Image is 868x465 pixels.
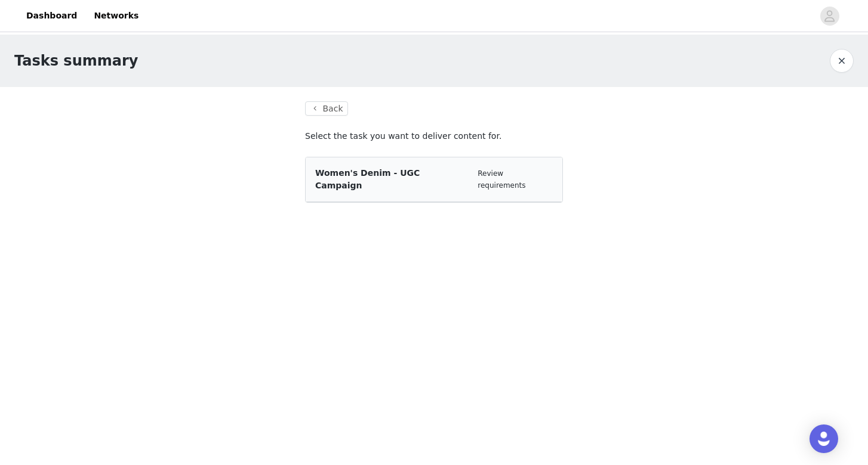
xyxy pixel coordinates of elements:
button: Back [305,101,348,116]
p: Select the task you want to deliver content for. [305,130,563,142]
span: Women's Denim - UGC Campaign [315,168,420,190]
div: avatar [824,7,835,26]
a: Review requirements [478,169,525,190]
div: Open Intercom Messenger [809,424,838,453]
a: Networks [87,2,146,29]
a: Dashboard [19,2,84,29]
h1: Tasks summary [14,50,138,72]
